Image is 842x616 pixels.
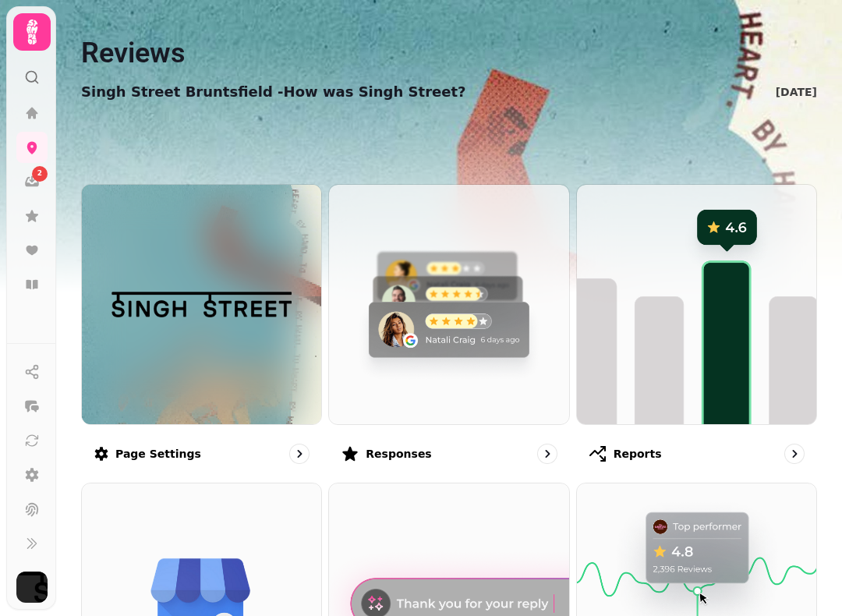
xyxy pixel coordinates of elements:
[366,446,431,462] p: Responses
[37,168,42,179] span: 2
[13,572,51,603] button: User avatar
[292,446,307,462] svg: go to
[111,255,291,355] img: How was Singh Street?
[614,446,662,462] p: Reports
[16,166,48,197] a: 2
[81,81,465,103] p: Singh Street Bruntsfield - How was Singh Street?
[115,446,201,462] p: Page settings
[577,185,816,424] img: Reports
[787,446,802,462] svg: go to
[576,184,817,476] a: ReportsReports
[81,184,322,476] a: Page settingsHow was Singh Street?Page settings
[16,572,48,603] img: User avatar
[329,185,568,424] img: Responses
[328,184,569,476] a: ResponsesResponses
[540,446,555,462] svg: go to
[776,84,817,100] p: [DATE]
